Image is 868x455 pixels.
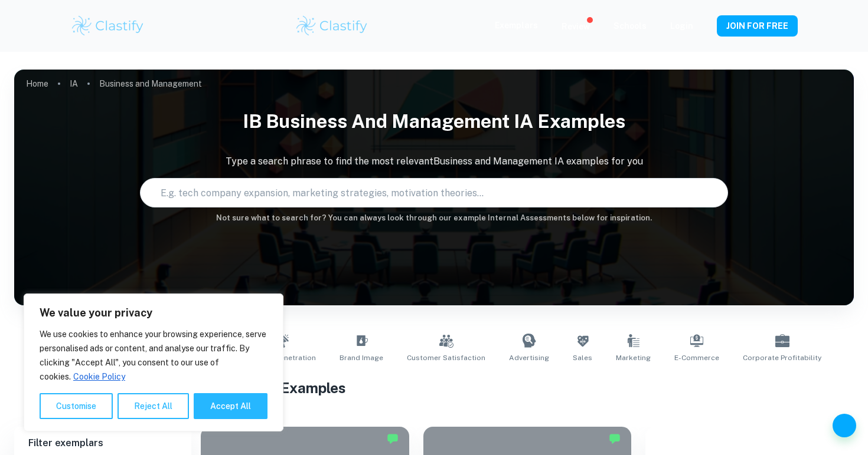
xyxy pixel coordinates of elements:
p: Review [562,20,590,33]
input: E.g. tech company expansion, marketing strategies, motivation theories... [141,176,704,209]
div: We value your privacy [24,294,283,431]
p: We use cookies to enhance your browsing experience, serve personalised ads or content, and analys... [40,327,267,384]
h1: IB Business and Management IA examples [14,103,854,140]
p: We value your privacy [40,306,267,320]
button: Help and Feedback [833,414,856,437]
a: Schools [614,21,647,31]
span: Sales [573,352,592,363]
button: JOIN FOR FREE [717,15,798,37]
span: E-commerce [674,352,719,363]
img: Marked [387,433,399,444]
h1: All Business and Management IA Examples [56,377,812,398]
span: Corporate Profitability [743,352,821,363]
span: Advertising [509,352,549,363]
img: Marked [609,433,621,444]
p: Business and Management [99,77,202,90]
span: Customer Satisfaction [407,352,485,363]
button: Accept All [194,393,267,419]
button: Customise [40,393,113,419]
p: Exemplars [495,19,538,32]
button: Reject All [118,393,189,419]
span: Brand Image [340,352,383,363]
a: Home [26,75,48,92]
a: IA [70,75,78,92]
p: Type a search phrase to find the most relevant Business and Management IA examples for you [14,154,854,169]
img: Clastify logo [295,14,370,38]
span: Marketing [616,352,651,363]
a: Login [670,21,693,31]
a: Cookie Policy [73,371,126,382]
button: Search [710,188,719,197]
img: Clastify logo [70,14,145,38]
h6: Not sure what to search for? You can always look through our example Internal Assessments below f... [14,212,854,224]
